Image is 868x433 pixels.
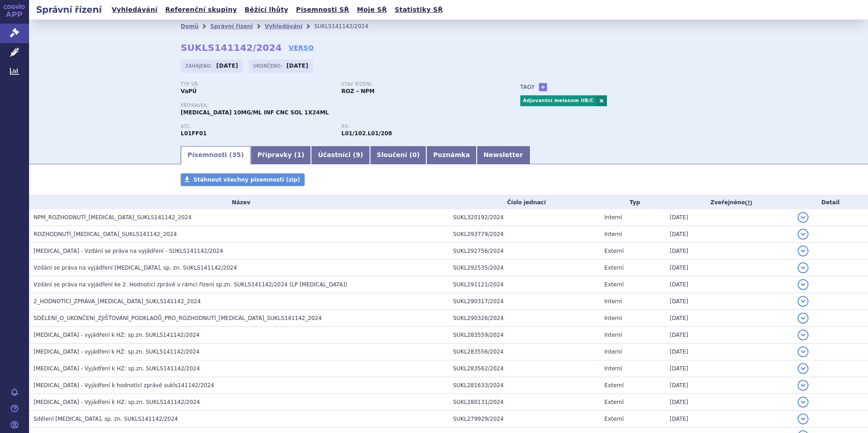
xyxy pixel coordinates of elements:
[604,298,622,305] span: Interní
[449,360,600,377] td: SUKL283562/2024
[604,332,622,338] span: Interní
[798,346,809,357] button: detail
[604,214,622,221] span: Interní
[665,209,793,226] td: [DATE]
[210,23,253,30] a: Správní řízení
[449,293,600,310] td: SUKL290317/2024
[449,226,600,243] td: SUKL293779/2024
[34,399,200,405] span: Opdivo - Vyjádření k HZ: sp.zn. SUKLS141142/2024
[251,146,311,164] a: Přípravky (1)
[34,265,237,271] span: Vzdání se práva na vyjádření OPDIVO, sp. zn. SUKLS141142/2024
[193,177,300,183] span: Stáhnout všechny písemnosti (zip)
[604,349,622,355] span: Interní
[185,62,214,69] span: Zahájeno:
[181,124,332,129] p: ATC:
[477,146,530,164] a: Newsletter
[29,196,449,209] th: Název
[217,63,238,69] strong: [DATE]
[253,62,284,69] span: Ukončeno:
[798,279,809,290] button: detail
[293,4,352,16] a: Písemnosti SŘ
[604,365,622,372] span: Interní
[34,231,177,237] span: ROZHODNUTÍ_OPDIVO_SUKLS141142_2024
[289,43,314,52] a: VERSO
[449,260,600,276] td: SUKL292535/2024
[665,360,793,377] td: [DATE]
[604,248,623,254] span: Externí
[181,173,305,186] a: Stáhnout všechny písemnosti (zip)
[163,4,240,16] a: Referenční skupiny
[356,151,360,158] span: 9
[109,4,160,16] a: Vyhledávání
[232,151,241,158] span: 35
[181,42,282,53] strong: SUKLS141142/2024
[604,416,623,422] span: Externí
[34,214,192,221] span: NPM_ROZHODNUTÍ_OPDIVO_SUKLS141142_2024
[665,196,793,209] th: Zveřejněno
[449,394,600,411] td: SUKL280131/2024
[520,82,535,93] h3: Tagy
[793,196,868,209] th: Detail
[449,344,600,360] td: SUKL283556/2024
[604,281,623,288] span: Externí
[665,327,793,344] td: [DATE]
[286,63,308,69] strong: [DATE]
[798,363,809,374] button: detail
[368,130,392,137] strong: nivolumab k léčbě metastazujícího kolorektálního karcinomu
[29,3,109,16] h2: Správní řízení
[604,382,623,389] span: Externí
[665,243,793,260] td: [DATE]
[449,377,600,394] td: SUKL281633/2024
[297,151,301,158] span: 1
[242,4,291,16] a: Běžící lhůty
[539,83,547,91] a: +
[798,413,809,424] button: detail
[665,260,793,276] td: [DATE]
[392,4,445,16] a: Statistiky SŘ
[181,23,198,30] a: Domů
[341,88,375,94] strong: ROZ – NPM
[798,296,809,307] button: detail
[181,103,502,108] p: Přípravek:
[341,130,366,137] strong: nivolumab
[665,226,793,243] td: [DATE]
[604,265,623,271] span: Externí
[181,109,329,116] span: [MEDICAL_DATA] 10MG/ML INF CNC SOL 1X24ML
[449,196,600,209] th: Číslo jednací
[314,20,380,33] li: SUKLS141142/2024
[665,293,793,310] td: [DATE]
[341,82,493,87] p: Stav řízení:
[798,212,809,223] button: detail
[520,95,596,106] a: Adjuvantní melanom IIB/C
[34,332,200,338] span: Opdivo - vyjádření k HZ: sp.zn. SUKLS141142/2024
[665,310,793,327] td: [DATE]
[34,365,200,372] span: Opdivo - Vyjádření k HZ: sp.zn. SUKLS141142/2024
[449,411,600,428] td: SUKL279929/2024
[34,281,347,288] span: Vzdání se práva na vyjádření ke 2. Hodnotící zprávě v rámci řízení sp.zn. SUKLS141142/2024 (LP Op...
[665,377,793,394] td: [DATE]
[34,416,178,422] span: Sdělení OPDIVO, sp. zn. SUKLS141142/2024
[34,349,200,355] span: Opdivo - vyjádření k HZ: sp.zn. SUKLS141142/2024
[665,344,793,360] td: [DATE]
[265,23,302,30] a: Vyhledávání
[798,397,809,408] button: detail
[449,276,600,293] td: SUKL291121/2024
[665,411,793,428] td: [DATE]
[34,382,214,389] span: OPDIVO - Vyjádření k hodnotící zprávě sukls141142/2024
[449,243,600,260] td: SUKL292756/2024
[449,310,600,327] td: SUKL290326/2024
[604,399,623,405] span: Externí
[181,146,251,164] a: Písemnosti (35)
[798,229,809,240] button: detail
[181,88,197,94] strong: VaPÚ
[181,82,332,87] p: Typ SŘ:
[34,248,223,254] span: OPDIVO - Vzdání se práva na vyjádření - SUKLS141142/2024
[798,262,809,273] button: detail
[798,330,809,340] button: detail
[449,327,600,344] td: SUKL283559/2024
[665,276,793,293] td: [DATE]
[604,315,622,321] span: Interní
[426,146,477,164] a: Poznámka
[745,200,752,206] abbr: (?)
[341,124,493,129] p: RS:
